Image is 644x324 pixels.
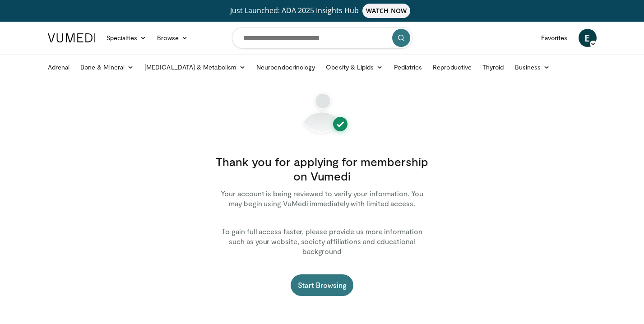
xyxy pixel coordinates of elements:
[214,189,431,208] p: Your account is being reviewed to verify your information. You may begin using VuMedi immediately...
[75,58,139,76] a: Bone & Mineral
[477,58,510,76] a: Thyroid
[214,154,431,183] h3: Thank you for applying for membership on Vumedi
[389,58,428,76] a: Pediatrics
[101,29,152,47] a: Specialties
[362,4,410,18] span: WATCH NOW
[291,274,354,296] a: Start Browsing
[42,58,75,76] a: Adrenal
[579,29,597,47] a: E
[48,33,96,42] img: VuMedi Logo
[427,58,477,76] a: Reproductive
[139,58,251,76] a: [MEDICAL_DATA] & Metabolism
[286,91,358,136] img: User registration completed
[49,4,595,18] a: Just Launched: ADA 2025 Insights HubWATCH NOW
[510,58,556,76] a: Business
[232,27,412,49] input: Search topics, interventions
[320,58,388,76] a: Obesity & Lipids
[152,29,193,47] a: Browse
[214,227,431,256] p: To gain full access faster, please provide us more information such as your website, society affi...
[251,58,320,76] a: Neuroendocrinology
[536,29,573,47] a: Favorites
